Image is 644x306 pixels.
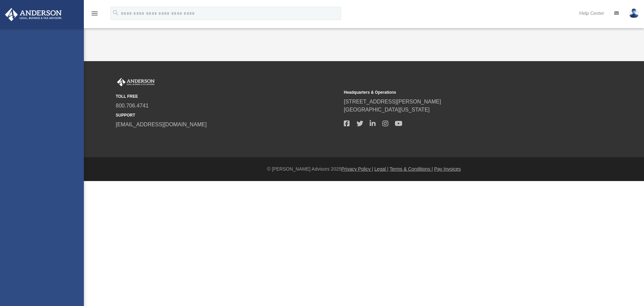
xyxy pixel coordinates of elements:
a: Pay Invoices [434,166,461,172]
img: Anderson Advisors Platinum Portal [116,78,156,87]
img: User Pic [629,8,639,18]
a: Privacy Policy | [341,166,373,172]
small: Headquarters & Operations [344,89,567,95]
a: Terms & Conditions | [390,166,433,172]
a: [GEOGRAPHIC_DATA][US_STATE] [344,107,430,113]
div: © [PERSON_NAME] Advisors 2025 [84,166,644,173]
a: [EMAIL_ADDRESS][DOMAIN_NAME] [116,122,207,127]
a: [STREET_ADDRESS][PERSON_NAME] [344,99,441,104]
img: Anderson Advisors Platinum Portal [3,8,64,21]
small: TOLL FREE [116,93,339,99]
a: Legal | [374,166,388,172]
i: menu [91,9,99,17]
a: 800.706.4741 [116,103,149,108]
a: menu [91,13,99,17]
i: search [112,9,119,16]
small: SUPPORT [116,112,339,118]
